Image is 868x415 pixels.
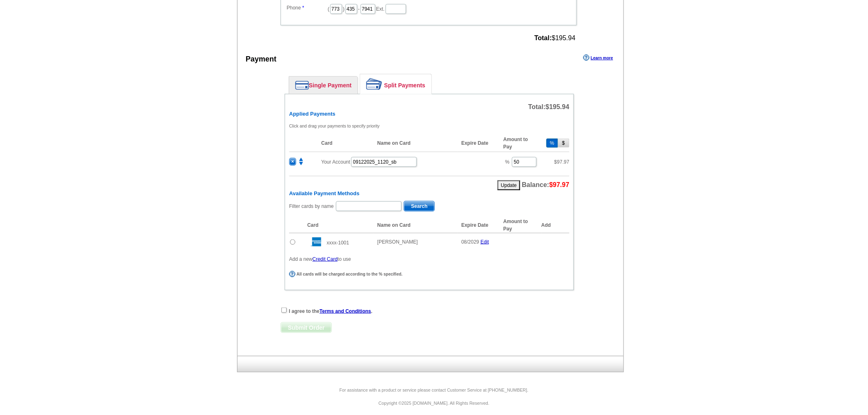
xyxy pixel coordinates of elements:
[289,77,358,94] a: Single Payment
[498,180,520,190] button: Update
[522,181,569,188] span: Balance:
[289,111,569,117] h6: Applied Payments
[583,55,613,61] a: Learn more
[549,181,569,188] span: $97.97
[295,81,309,90] img: single-payment.png
[289,190,569,197] h6: Available Payment Methods
[289,255,569,263] p: Add a new to use
[546,139,558,148] button: %
[297,158,305,165] img: move.png
[373,217,457,233] th: Name on Card
[289,271,567,278] div: All cards will be charged according to the % specified.
[546,103,569,110] span: $195.94
[317,135,373,152] th: Card
[317,152,499,172] td: Your Account
[499,217,541,233] th: Amount to Pay
[461,239,479,245] span: 08/2029
[246,54,276,65] div: Payment
[404,201,435,212] button: Search
[366,78,382,90] img: split-payment.png
[290,158,296,165] span: ×
[360,74,432,94] a: Split Payments
[377,239,418,245] span: [PERSON_NAME]
[535,34,576,42] span: $195.94
[554,159,569,165] span: $
[481,239,489,245] a: Edit
[557,159,569,165] span: 97.97
[313,256,338,262] a: Credit Card
[558,139,569,148] button: $
[704,224,868,415] iframe: LiveChat chat widget
[541,217,569,233] th: Add
[307,237,321,246] img: amex.gif
[320,308,371,314] a: Terms and Conditions
[528,103,569,110] span: Total:
[457,217,499,233] th: Expire Date
[303,217,373,233] th: Card
[373,135,457,152] th: Name on Card
[351,157,417,167] input: PO #:
[499,135,541,152] th: Amount to Pay
[287,4,328,11] label: Phone
[535,34,552,41] strong: Total:
[289,158,296,166] button: ×
[289,308,372,314] strong: I agree to the .
[289,203,334,210] label: Filter cards by name
[404,201,434,211] span: Search
[505,159,510,165] span: %
[285,2,573,15] dd: ( ) - Ext.
[457,135,499,152] th: Expire Date
[281,323,331,333] span: Submit Order
[327,240,349,246] span: xxxx-1001
[289,122,569,130] p: Click and drag your payments to specify priority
